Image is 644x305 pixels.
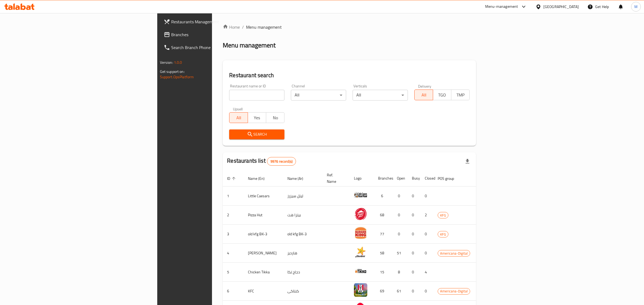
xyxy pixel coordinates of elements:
a: Restaurants Management [159,15,265,28]
span: TGO [435,91,449,99]
span: Branches [171,31,261,38]
td: old kfg BK-3 [283,225,323,244]
button: All [229,112,248,123]
td: كنتاكى [283,282,323,301]
span: All [232,114,246,122]
span: No [268,114,282,122]
td: ليتل سيزرز [283,187,323,206]
td: هارديز [283,244,323,263]
span: KFG [438,212,448,218]
div: [GEOGRAPHIC_DATA] [543,4,579,10]
span: M [634,4,638,10]
td: 0 [393,206,408,225]
td: 0 [393,187,408,206]
td: 0 [420,187,433,206]
th: Open [393,170,408,187]
td: 0 [408,187,420,206]
span: Americana-Digital [438,250,470,256]
button: Yes [248,112,266,123]
div: Menu-management [485,3,518,10]
td: بيتزا هت [283,206,323,225]
span: Search Branch Phone [171,44,261,51]
th: Closed [420,170,433,187]
td: 0 [408,263,420,282]
span: Version: [160,59,173,66]
button: TMP [451,90,470,100]
label: Upsell [233,107,243,111]
td: 4 [420,263,433,282]
img: KFC [354,283,367,297]
span: Ref. Name [327,172,343,185]
button: No [266,112,284,123]
span: TMP [453,91,467,99]
a: Search Branch Phone [159,41,265,54]
button: All [414,90,433,100]
td: 0 [393,225,408,244]
td: 8 [393,263,408,282]
span: POS group [438,175,461,182]
span: Get support on: [160,68,185,75]
div: All [291,90,346,101]
button: Search [229,129,284,139]
td: 0 [420,244,433,263]
span: Yes [250,114,264,122]
td: 77 [374,225,393,244]
img: Hardee's [354,245,367,259]
th: Logo [350,170,374,187]
td: 2 [420,206,433,225]
td: 0 [408,225,420,244]
td: 15 [374,263,393,282]
span: 1.0.0 [174,59,182,66]
td: 51 [393,244,408,263]
img: Little Caesars [354,188,367,202]
td: دجاج تكا [283,263,323,282]
img: old kfg BK-3 [354,226,367,240]
td: 69 [374,282,393,301]
label: Delivery [418,84,431,88]
h2: Restaurants list [227,157,296,166]
nav: breadcrumb [223,24,476,30]
div: All [353,90,408,101]
td: 58 [374,244,393,263]
img: Chicken Tikka [354,264,367,278]
input: Search for restaurant name or ID.. [229,90,284,101]
h2: Restaurant search [229,71,470,79]
td: 0 [408,206,420,225]
a: Support.OpsPlatform [160,73,194,80]
span: 9976 record(s) [267,159,296,164]
span: Name (En) [248,175,272,182]
span: Americana-Digital [438,288,470,294]
img: Pizza Hut [354,207,367,221]
a: Branches [159,28,265,41]
span: KFG [438,231,448,237]
span: All [417,91,431,99]
th: Branches [374,170,393,187]
td: 0 [420,225,433,244]
button: TGO [433,90,451,100]
span: Name (Ar) [287,175,310,182]
td: 68 [374,206,393,225]
td: 0 [408,244,420,263]
td: 6 [374,187,393,206]
div: Export file [461,155,474,168]
th: Busy [408,170,420,187]
td: 0 [420,282,433,301]
span: Search [233,131,280,138]
td: 61 [393,282,408,301]
span: ID [227,175,237,182]
td: 0 [408,282,420,301]
div: Total records count [267,157,296,166]
span: Restaurants Management [171,18,261,25]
